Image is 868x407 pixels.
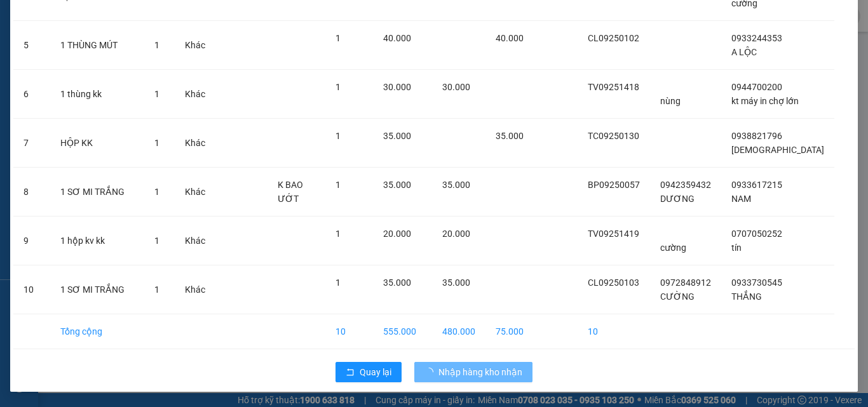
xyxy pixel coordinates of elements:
span: 1 [154,187,159,197]
td: 7 [13,119,50,168]
span: 30.000 [442,82,470,92]
td: 9 [13,217,50,265]
span: 1 [336,180,341,190]
span: 35.000 [383,131,411,141]
span: 35.000 [383,180,411,190]
span: 1 [336,131,341,141]
td: Khác [175,168,215,217]
td: 1 hộp kv kk [50,217,144,265]
span: K BAO ƯỚT [278,180,303,204]
td: 480.000 [432,314,485,349]
span: TC09250130 [588,131,639,141]
span: 0933730545 [731,277,782,288]
span: 1 [154,89,159,99]
span: 40.000 [383,33,411,43]
span: Quay lại [360,365,391,379]
td: 75.000 [485,314,534,349]
td: 6 [13,70,50,119]
td: 10 [13,265,50,314]
td: 1 THÙNG MÚT [50,21,144,70]
button: rollbackQuay lại [336,362,402,382]
span: nùng [660,96,681,106]
span: 40.000 [496,33,524,43]
span: THẮNG [731,291,762,302]
td: Khác [175,217,215,265]
span: 0933244353 [731,33,782,43]
span: 0938821796 [731,131,782,141]
span: 35.000 [442,180,470,190]
span: rollback [346,368,355,378]
td: 8 [13,168,50,217]
td: Tổng cộng [50,314,144,349]
span: loading [424,368,438,377]
span: TV09251418 [588,82,639,92]
span: 35.000 [496,131,524,141]
span: 0933617215 [731,180,782,190]
span: tín [731,243,742,253]
td: Khác [175,21,215,70]
span: DƯƠNG [660,194,695,204]
span: 35.000 [383,277,411,288]
span: 20.000 [383,229,411,239]
td: Khác [175,70,215,119]
span: kt máy in chợ lớn [731,96,799,106]
td: Khác [175,119,215,168]
span: 0942359432 [660,180,711,190]
span: BP09250057 [588,180,640,190]
span: TV09251419 [588,229,639,239]
span: 1 [336,33,341,43]
span: 35.000 [442,277,470,288]
span: cường [660,243,686,253]
span: 30.000 [383,82,411,92]
span: 20.000 [442,229,470,239]
span: 0972848912 [660,277,711,288]
span: NAM [731,194,751,204]
span: 1 [154,40,159,50]
td: 5 [13,21,50,70]
span: 1 [154,284,159,295]
span: 1 [336,277,341,288]
span: 1 [336,229,341,239]
span: CƯỜNG [660,291,695,302]
span: 1 [154,138,159,148]
span: 0944700200 [731,82,782,92]
span: CL09250102 [588,33,639,43]
span: CL09250103 [588,277,639,288]
td: 555.000 [373,314,432,349]
span: 0707050252 [731,229,782,239]
td: HỘP KK [50,119,144,168]
td: 10 [325,314,373,349]
td: 1 SƠ MI TRẮNG [50,265,144,314]
td: 10 [578,314,650,349]
td: 1 thùng kk [50,70,144,119]
span: 1 [336,82,341,92]
span: A LỘC [731,47,757,57]
span: [DEMOGRAPHIC_DATA] [731,145,824,155]
td: Khác [175,265,215,314]
span: Nhập hàng kho nhận [438,365,522,379]
span: 1 [154,236,159,246]
button: Nhập hàng kho nhận [414,362,532,382]
td: 1 SƠ MI TRẮNG [50,168,144,217]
